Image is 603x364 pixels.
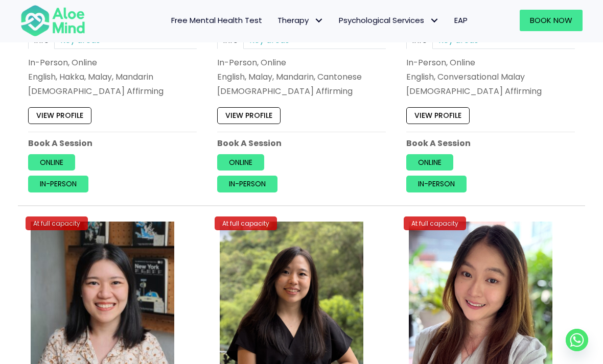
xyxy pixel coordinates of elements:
[530,15,572,26] span: Book Now
[404,216,466,230] div: At full capacity
[28,71,197,83] p: English, Hakka, Malay, Mandarin
[447,10,475,31] a: EAP
[217,154,264,171] a: Online
[406,137,575,149] p: Book A Session
[28,154,75,171] a: Online
[20,4,85,37] img: Aloe mind Logo
[427,13,442,28] span: Psychological Services: submenu
[406,71,575,83] p: English, Conversational Malay
[277,15,323,26] span: Therapy
[331,10,447,31] a: Psychological ServicesPsychological Services: submenu
[406,85,575,97] div: [DEMOGRAPHIC_DATA] Affirming
[28,85,197,97] div: [DEMOGRAPHIC_DATA] Affirming
[28,137,197,149] p: Book A Session
[96,10,475,31] nav: Menu
[406,176,467,192] a: In-person
[217,85,386,97] div: [DEMOGRAPHIC_DATA] Affirming
[217,137,386,149] p: Book A Session
[406,107,470,124] a: View profile
[171,15,262,26] span: Free Mental Health Test
[28,107,91,124] a: View profile
[454,15,468,26] span: EAP
[311,13,326,28] span: Therapy: submenu
[406,57,575,68] div: In-Person, Online
[270,10,331,31] a: TherapyTherapy: submenu
[339,15,439,26] span: Psychological Services
[520,10,583,31] a: Book Now
[566,329,588,351] a: Whatsapp
[28,57,197,68] div: In-Person, Online
[164,10,270,31] a: Free Mental Health Test
[28,176,88,192] a: In-person
[217,57,386,68] div: In-Person, Online
[215,216,277,230] div: At full capacity
[217,176,277,192] a: In-person
[26,216,88,230] div: At full capacity
[217,107,281,124] a: View profile
[217,71,386,83] p: English, Malay, Mandarin, Cantonese
[406,154,453,171] a: Online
